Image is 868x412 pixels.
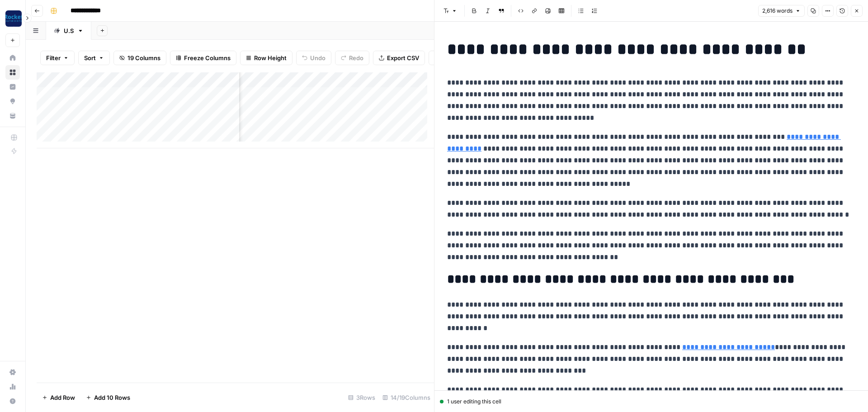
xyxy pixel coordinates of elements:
[373,51,425,65] button: Export CSV
[5,379,20,394] a: Usage
[344,390,379,405] div: 3 Rows
[349,53,363,62] span: Redo
[78,51,110,65] button: Sort
[5,10,22,27] img: Rocket Pilots Logo
[80,390,136,405] button: Add 10 Rows
[379,390,434,405] div: 14/19 Columns
[5,394,20,408] button: Help + Support
[296,51,331,65] button: Undo
[5,65,20,80] a: Browse
[5,94,20,109] a: Opportunities
[762,7,793,15] span: 2,616 words
[170,51,236,65] button: Freeze Columns
[5,7,20,30] button: Workspace: Rocket Pilots
[46,22,91,40] a: U.S
[50,393,75,402] span: Add Row
[5,51,20,65] a: Home
[5,365,20,379] a: Settings
[335,51,369,65] button: Redo
[94,393,130,402] span: Add 10 Rows
[758,5,805,17] button: 2,616 words
[40,51,75,65] button: Filter
[440,398,863,406] div: 1 user editing this cell
[5,109,20,123] a: Your Data
[240,51,292,65] button: Row Height
[64,26,74,35] div: U.S
[127,53,160,62] span: 19 Columns
[184,53,231,62] span: Freeze Columns
[254,53,287,62] span: Row Height
[387,53,419,62] span: Export CSV
[5,80,20,94] a: Insights
[310,53,325,62] span: Undo
[113,51,166,65] button: 19 Columns
[84,53,96,62] span: Sort
[37,390,80,405] button: Add Row
[46,53,61,62] span: Filter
